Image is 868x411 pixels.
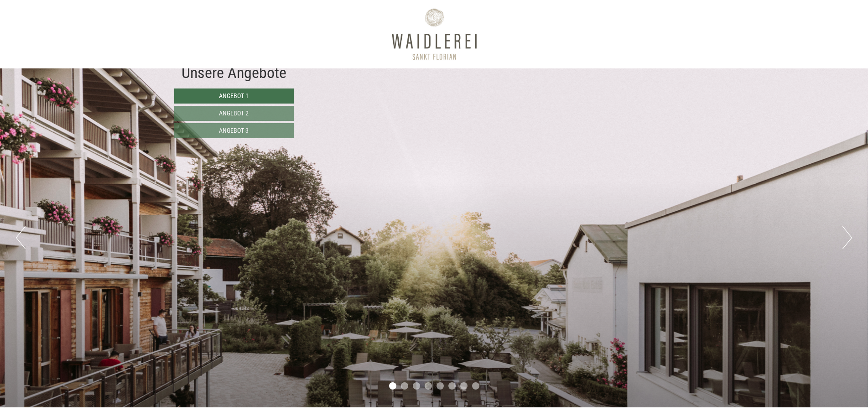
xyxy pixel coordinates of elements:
[219,92,249,99] span: Angebot 1
[219,109,249,117] span: Angebot 2
[219,127,249,134] span: Angebot 3
[842,226,852,249] button: Next
[174,62,294,84] div: Unsere Angebote
[16,226,26,249] button: Previous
